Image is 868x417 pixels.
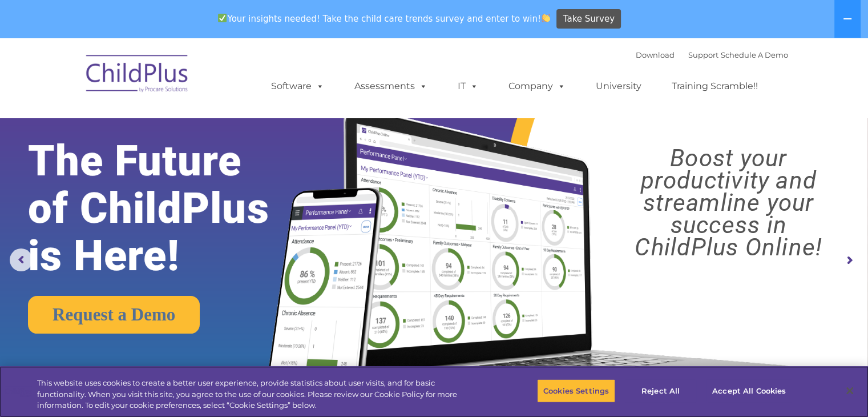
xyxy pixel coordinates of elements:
[556,9,621,29] a: Take Survey
[837,378,862,403] button: Close
[600,147,857,258] rs-layer: Boost your productivity and streamline your success in ChildPlus Online!
[706,379,792,403] button: Accept All Cookies
[260,75,336,98] a: Software
[497,75,577,98] a: Company
[343,75,439,98] a: Assessments
[28,296,200,334] a: Request a Demo
[636,50,675,59] a: Download
[159,122,207,131] span: Phone number
[563,9,615,29] span: Take Survey
[218,14,227,22] img: ✅
[688,50,718,59] a: Support
[625,379,696,403] button: Reject All
[584,75,653,98] a: University
[660,75,769,98] a: Training Scramble!!
[636,50,788,59] font: |
[537,379,615,403] button: Cookies Settings
[542,14,550,22] img: 👏
[213,7,555,30] span: Your insights needed! Take the child care trends survey and enter to win!
[159,75,193,84] span: Last name
[37,378,478,411] div: This website uses cookies to create a better user experience, provide statistics about user visit...
[80,47,195,104] img: ChildPlus by Procare Solutions
[721,50,788,59] a: Schedule A Demo
[28,137,305,279] rs-layer: The Future of ChildPlus is Here!
[446,75,490,98] a: IT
